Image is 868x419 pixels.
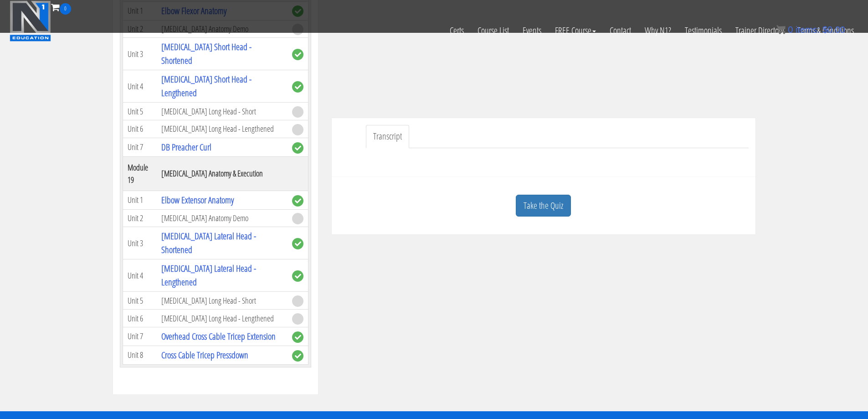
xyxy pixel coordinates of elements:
span: complete [292,142,303,154]
a: [MEDICAL_DATA] Lateral Head - Lengthened [161,262,256,288]
a: Terms & Conditions [791,15,861,47]
td: Unit 7 [123,138,157,156]
td: Unit 3 [123,227,157,259]
th: Module 19 [123,156,157,191]
span: complete [292,331,303,343]
span: complete [292,49,303,60]
a: [MEDICAL_DATA] Short Head - Lengthened [161,73,252,99]
a: Transcript [366,125,409,148]
a: Contact [603,15,638,47]
a: Events [516,15,548,47]
a: 0 items: $0.00 [776,25,845,35]
a: [MEDICAL_DATA] Lateral Head - Shortened [161,230,256,256]
a: 0 [51,1,71,13]
span: $ [822,25,827,35]
td: Unit 6 [123,120,157,138]
td: Unit 4 [123,70,157,103]
a: Course List [471,15,516,47]
td: [MEDICAL_DATA] Long Head - Short [157,103,287,120]
td: Unit 3 [123,38,157,70]
span: items: [796,25,820,35]
a: Elbow Extensor Anatomy [161,194,234,206]
a: Trainer Directory [729,15,791,47]
a: Overhead Cross Cable Tricep Extension [161,330,276,342]
span: complete [292,350,303,362]
span: complete [292,270,303,282]
a: Why N1? [638,15,678,47]
td: Unit 1 [123,191,157,209]
td: Unit 6 [123,310,157,327]
a: FREE Course [548,15,603,47]
td: Unit 4 [123,259,157,292]
a: Take the Quiz [516,195,571,217]
td: [MEDICAL_DATA] Anatomy Demo [157,209,287,227]
th: [MEDICAL_DATA] Anatomy & Execution [157,156,287,191]
bdi: 0.00 [822,25,845,35]
td: Unit 5 [123,292,157,310]
td: [MEDICAL_DATA] Long Head - Lengthened [157,310,287,327]
td: [MEDICAL_DATA] Long Head - Short [157,292,287,310]
span: 0 [788,25,793,35]
a: Testimonials [678,15,729,47]
td: Unit 2 [123,209,157,227]
img: icon11.png [776,25,786,34]
td: Unit 7 [123,327,157,346]
img: n1-education [10,0,51,41]
a: Certs [443,15,471,47]
td: Unit 8 [123,346,157,364]
span: complete [292,81,303,93]
a: Cross Cable Tricep Pressdown [161,349,248,361]
span: 0 [60,3,71,15]
td: Unit 5 [123,103,157,120]
span: complete [292,238,303,249]
span: complete [292,195,303,207]
a: DB Preacher Curl [161,141,211,153]
td: [MEDICAL_DATA] Long Head - Lengthened [157,120,287,138]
